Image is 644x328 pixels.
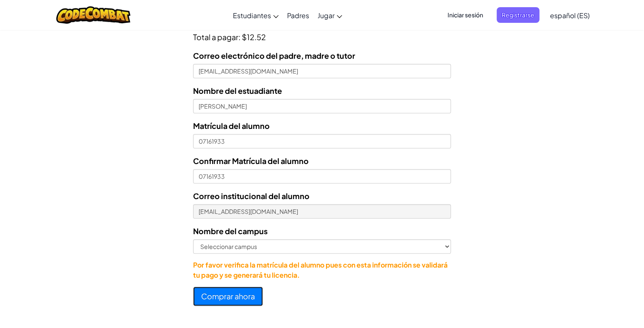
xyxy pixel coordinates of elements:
p: Por favor verifica la matrícula del alumno pues con esta información se validará tu pago y se gen... [193,260,451,280]
label: Correo institucional del alumno [193,190,310,202]
span: español (ES) [550,11,590,20]
label: Correo electrónico del padre, madre o tutor [193,49,355,62]
label: Matrícula del alumno [193,120,270,132]
button: Registrarse [497,7,539,23]
label: Nombre del campus [193,225,268,237]
img: CodeCombat logo [56,6,130,24]
a: Padres [283,4,313,27]
a: Estudiantes [229,4,283,27]
button: Comprar ahora [193,287,263,306]
label: Confirmar Matrícula del alumno [193,155,309,167]
label: Nombre del estuadiante [193,85,282,97]
button: Iniciar sesión [442,7,488,23]
span: Estudiantes [233,11,271,20]
p: Total a pagar: $12.52 [193,29,451,43]
a: Jugar [313,4,346,27]
span: Jugar [318,11,334,20]
a: español (ES) [546,4,594,27]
